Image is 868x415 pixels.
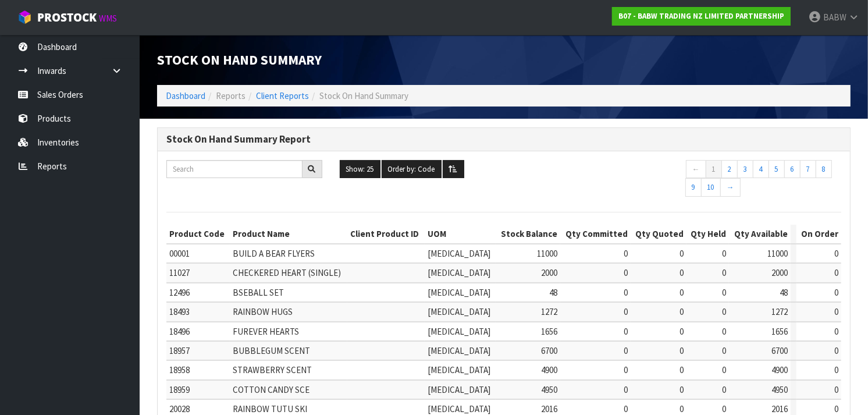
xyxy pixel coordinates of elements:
[537,248,557,259] span: 11000
[347,225,424,243] th: Client Product ID
[169,403,190,414] span: 20028
[680,364,684,375] span: 0
[834,248,838,259] span: 0
[233,306,293,317] span: RAINBOW HUGS
[722,384,726,395] span: 0
[169,306,190,317] span: 18493
[721,160,738,179] a: 2
[680,345,684,356] span: 0
[624,403,628,414] span: 0
[428,364,490,375] span: [MEDICAL_DATA]
[722,326,726,337] span: 0
[233,364,312,375] span: STRAWBERRY SCENT
[834,326,838,337] span: 0
[680,326,684,337] span: 0
[686,225,729,243] th: Qty Held
[771,306,788,317] span: 1272
[834,345,838,356] span: 0
[753,160,769,179] a: 4
[624,364,628,375] span: 0
[816,160,832,179] a: 8
[722,287,726,298] span: 0
[37,10,97,25] span: ProStock
[425,225,496,243] th: UOM
[169,287,190,298] span: 12496
[169,364,190,375] span: 18958
[722,364,726,375] span: 0
[834,306,838,317] span: 0
[680,384,684,395] span: 0
[624,267,628,278] span: 0
[157,51,322,68] span: Stock On Hand Summary
[686,160,842,200] nav: Page navigation
[624,248,628,259] span: 0
[834,384,838,395] span: 0
[166,160,303,178] input: Search
[680,306,684,317] span: 0
[796,225,841,243] th: On Order
[722,267,726,278] span: 0
[166,134,841,145] h3: Stock On Hand Summary Report
[769,160,785,179] a: 5
[823,12,846,23] span: BABW
[771,345,788,356] span: 6700
[428,287,490,298] span: [MEDICAL_DATA]
[834,287,838,298] span: 0
[624,384,628,395] span: 0
[99,13,117,24] small: WMS
[428,306,490,317] span: [MEDICAL_DATA]
[834,403,838,414] span: 0
[233,384,310,395] span: COTTON CANDY SCE
[780,287,788,298] span: 48
[166,90,205,101] a: Dashboard
[230,225,348,243] th: Product Name
[216,90,246,101] span: Reports
[701,178,721,197] a: 10
[624,287,628,298] span: 0
[428,403,490,414] span: [MEDICAL_DATA]
[233,287,284,298] span: BSEBALL SET
[722,345,726,356] span: 0
[680,248,684,259] span: 0
[233,345,310,356] span: BUBBLEGUM SCENT
[541,267,557,278] span: 2000
[560,225,631,243] th: Qty Committed
[631,225,686,243] th: Qty Quoted
[549,287,557,298] span: 48
[800,160,816,179] a: 7
[834,364,838,375] span: 0
[233,248,315,259] span: BUILD A BEAR FLYERS
[720,178,741,197] a: →
[624,326,628,337] span: 0
[541,364,557,375] span: 4900
[771,267,788,278] span: 2000
[169,384,190,395] span: 18959
[729,225,791,243] th: Qty Available
[618,11,784,21] strong: B07 - BABW TRADING NZ LIMITED PARTNERSHIP
[233,326,299,337] span: FUREVER HEARTS
[771,364,788,375] span: 4900
[706,160,722,179] a: 1
[496,225,560,243] th: Stock Balance
[680,267,684,278] span: 0
[340,160,380,179] button: Show: 25
[722,306,726,317] span: 0
[382,160,442,179] button: Order by: Code
[428,248,490,259] span: [MEDICAL_DATA]
[834,267,838,278] span: 0
[169,248,190,259] span: 00001
[771,384,788,395] span: 4950
[541,403,557,414] span: 2016
[541,306,557,317] span: 1272
[541,345,557,356] span: 6700
[722,403,726,414] span: 0
[428,384,490,395] span: [MEDICAL_DATA]
[624,345,628,356] span: 0
[541,384,557,395] span: 4950
[686,160,706,179] a: ←
[233,267,341,278] span: CHECKERED HEART (SINGLE)
[722,248,726,259] span: 0
[169,326,190,337] span: 18496
[541,326,557,337] span: 1656
[17,10,32,24] img: cube-alt.png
